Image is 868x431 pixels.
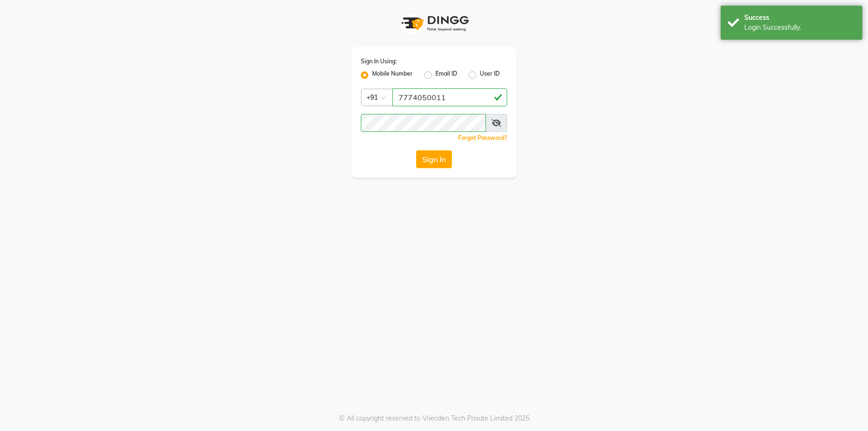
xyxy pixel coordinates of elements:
label: Sign In Using: [361,57,397,66]
input: Username [361,114,486,132]
img: logo1.svg [396,9,472,37]
div: Success [744,13,855,23]
label: User ID [480,69,500,81]
a: Forgot Password? [458,134,507,141]
button: Sign In [416,150,452,168]
label: Mobile Number [372,69,413,81]
input: Username [392,88,507,106]
div: Login Successfully. [744,23,855,33]
label: Email ID [435,69,457,81]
